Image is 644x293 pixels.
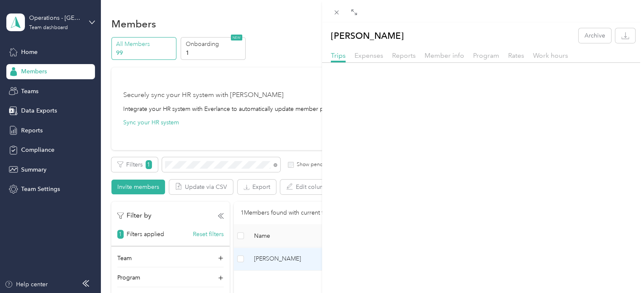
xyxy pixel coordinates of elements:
span: Expenses [354,51,383,59]
span: Program [473,51,499,59]
span: Work hours [533,51,568,59]
span: Rates [508,51,524,59]
span: Reports [392,51,416,59]
span: Trips [331,51,346,59]
span: Member info [425,51,464,59]
p: [PERSON_NAME] [331,28,404,43]
button: Archive [579,28,611,43]
iframe: Everlance-gr Chat Button Frame [597,246,644,293]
